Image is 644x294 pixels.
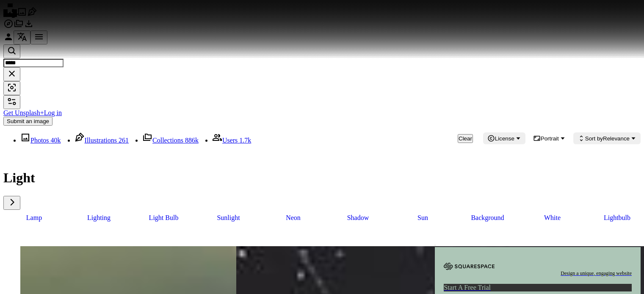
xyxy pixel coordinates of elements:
[14,30,30,44] button: Language
[3,44,641,95] form: Find visuals sitewide
[3,95,20,109] button: Filters
[212,137,251,144] a: Users 1.7k
[392,210,453,226] a: sun
[133,210,194,226] a: light bulb
[573,132,641,144] button: Sort byRelevance
[119,137,129,144] span: 261
[3,81,20,95] button: Visual search
[529,132,570,144] button: Portrait
[75,137,129,144] a: Illustrations 261
[458,134,473,143] button: Clear
[3,67,20,81] button: Clear
[3,23,14,30] a: Explore
[483,132,525,144] button: License
[142,137,199,144] a: Collections 886k
[239,137,251,144] span: 1.7k
[51,137,61,144] span: 40k
[3,36,14,43] a: Log in / Sign up
[585,135,603,142] span: Sort by
[20,137,61,144] a: Photos 40k
[3,11,17,18] a: Home — Unsplash
[185,137,199,144] span: 886k
[3,44,20,58] button: Search Unsplash
[327,210,389,226] a: shadow
[44,109,62,116] a: Log in
[444,263,495,270] img: file-1705255347840-230a6ab5bca9image
[3,109,44,116] a: Get Unsplash+
[541,135,559,142] span: Portrait
[444,284,632,291] div: Start A Free Trial
[263,210,324,226] a: neon
[585,135,630,142] span: Relevance
[27,11,37,18] a: Illustrations
[68,210,130,226] a: lighting
[24,23,34,30] a: Download History
[30,30,47,44] button: Menu
[3,117,53,126] button: Submit an image
[561,270,632,277] span: Design a unique, engaging website
[3,210,65,226] a: lamp
[14,23,24,30] a: Collections
[198,210,259,226] a: sunlight
[3,170,641,186] h1: Light
[3,196,20,210] button: scroll list to the right
[17,11,27,18] a: Photos
[522,210,583,226] a: white
[457,210,518,226] a: background
[495,135,514,142] span: License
